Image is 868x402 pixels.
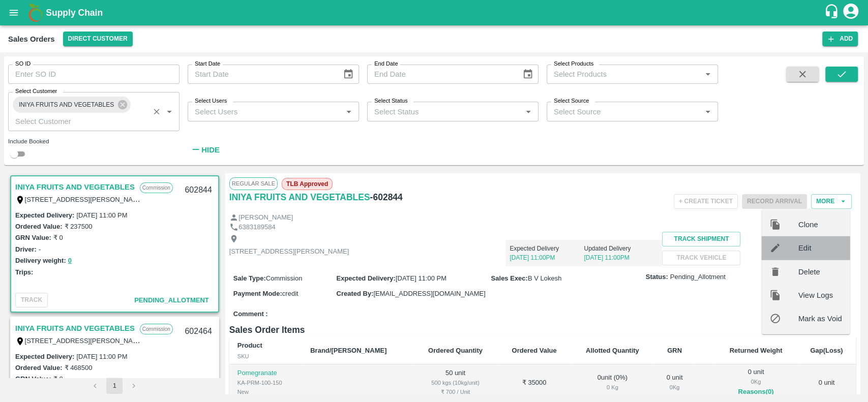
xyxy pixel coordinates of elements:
div: ₹ 700 / Unit [421,387,489,396]
input: Select Products [550,68,698,81]
label: Select Customer [15,87,57,96]
b: Product [237,342,262,349]
label: Expected Delivery : [15,211,74,219]
button: open drawer [2,1,25,24]
b: Supply Chain [46,8,103,18]
span: [DATE] 11:00 PM [396,274,446,282]
label: [DATE] 11:00 PM [76,211,127,219]
p: Expected Delivery [510,244,584,253]
span: INIYA FRUITS AND VEGETABLES [13,100,120,110]
p: Pomegranate [237,368,294,378]
label: Select Status [374,97,408,105]
p: Updated Delivery [584,244,658,253]
span: View Logs [798,290,842,301]
span: Commission [266,274,303,282]
div: 0 Kg [723,377,789,386]
button: Open [701,68,714,81]
td: 50 unit [413,364,497,401]
input: Select Customer [11,114,146,128]
div: New [237,387,294,396]
div: 0 unit [723,367,789,398]
label: Created By : [336,290,373,297]
p: Commission [140,182,173,193]
div: 602464 [178,320,218,344]
label: Expected Delivery : [15,353,74,360]
div: Delete [762,260,850,283]
td: ₹ 35000 [498,364,571,401]
button: Choose date [518,65,537,84]
div: customer-support [824,4,842,22]
p: Commission [140,324,173,334]
div: Clone [762,213,850,236]
b: Brand/[PERSON_NAME] [310,347,386,354]
div: View Logs [762,284,850,307]
button: Select DC [63,32,133,46]
div: SKU [237,352,294,361]
nav: pagination navigation [85,378,143,394]
div: INIYA FRUITS AND VEGETABLES [13,97,131,113]
label: ₹ 237500 [64,223,92,230]
span: Pending_Allotment [670,272,726,282]
div: 602844 [178,178,218,202]
div: 0 Kg [662,383,687,392]
label: Sales Exec : [491,274,528,282]
h6: Sales Order Items [229,323,856,337]
button: More [811,194,852,209]
label: ₹ 468500 [64,364,92,372]
input: Select Source [550,105,698,118]
div: 500 kgs (10kg/unit) [421,378,489,387]
div: Sales Orders [8,33,55,46]
label: - [39,245,41,253]
input: Select Status [370,105,519,118]
div: 0 unit [662,373,687,392]
label: ₹ 0 [53,375,63,383]
span: credit [282,290,298,297]
label: Status: [646,272,668,282]
span: Edit [798,242,842,254]
b: Ordered Value [512,347,556,354]
div: Edit [762,236,850,260]
p: [PERSON_NAME] [238,213,293,223]
span: Pending_Allotment [134,296,209,304]
b: Allotted Quantity [586,347,639,354]
button: Open [342,105,355,118]
input: End Date [367,65,514,84]
button: 0 [68,255,72,267]
img: logo [25,3,46,23]
b: Ordered Quantity [428,347,483,354]
span: TLB Approved [282,178,333,190]
button: Open [522,105,535,118]
div: KA-PRM-100-150 [237,378,294,387]
b: Gap(Loss) [810,347,843,354]
label: Ordered Value: [15,223,62,230]
a: INIYA FRUITS AND VEGETABLES [15,180,135,194]
p: [STREET_ADDRESS][PERSON_NAME] [229,247,349,257]
span: B V Lokesh [528,274,562,282]
label: Comment : [233,310,268,319]
input: Start Date [188,65,335,84]
label: Sale Type : [233,274,266,282]
button: Open [701,105,714,118]
label: GRN Value: [15,375,51,383]
span: Mark as Void [798,313,842,324]
label: Select Products [554,60,593,68]
a: INIYA FRUITS AND VEGETABLES [229,190,370,204]
label: Select Source [554,97,589,105]
label: Driver: [15,245,37,253]
button: Hide [188,141,222,159]
div: account of current user [842,2,860,23]
input: Enter SO ID [8,65,179,84]
a: Supply Chain [46,6,824,20]
div: 0 unit ( 0 %) [579,373,646,392]
span: Clone [798,219,842,230]
label: SO ID [15,60,31,68]
button: Reasons(0) [723,386,789,398]
button: Track Shipment [662,232,740,246]
button: Clear [150,105,164,118]
label: [STREET_ADDRESS][PERSON_NAME] [25,336,145,345]
a: INIYA FRUITS AND VEGETABLES [15,322,135,335]
p: [DATE] 11:00PM [584,253,658,262]
span: Delete [798,266,842,277]
label: Delivery weight: [15,257,66,264]
label: End Date [374,60,398,68]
